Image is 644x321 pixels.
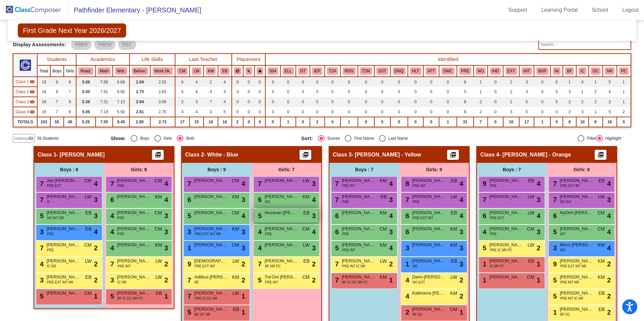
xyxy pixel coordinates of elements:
[150,117,175,127] td: 2.73
[76,54,129,65] th: Academics
[50,117,64,127] td: 55
[595,150,606,160] button: Print Students Details
[98,67,110,75] button: Math
[617,117,631,127] td: 5
[550,87,563,97] td: 0
[175,77,190,87] td: 6
[589,97,603,107] td: 2
[550,107,563,117] td: 0
[15,89,29,95] span: Class 2
[519,97,534,107] td: 5
[340,107,358,117] td: 0
[576,107,589,117] td: 3
[175,54,232,65] th: Last Teacher
[439,65,457,77] th: Saw Social Worker or Counselor in 2024-25 school year
[218,97,232,107] td: 4
[360,67,372,75] button: T2M
[340,77,358,87] td: 0
[408,65,424,77] th: Health Issues/Concerns
[343,67,356,75] button: RDG
[50,107,64,117] td: 7
[310,97,325,107] td: 0
[190,117,204,127] td: 15
[218,87,232,97] td: 3
[218,107,232,117] td: 5
[76,117,95,127] td: 5.25
[64,97,76,107] td: 9
[232,54,266,65] th: Placement
[617,77,631,87] td: 1
[534,107,550,117] td: 0
[576,97,589,107] td: 2
[50,97,64,107] td: 7
[220,67,229,75] button: EB
[190,65,204,77] th: Leslie White
[534,87,550,97] td: 0
[536,67,548,75] button: BSP
[519,65,534,77] th: Parent indicates internalizing behaviors
[232,97,244,107] td: 0
[503,107,519,117] td: 3
[538,39,631,50] input: Search...
[150,77,175,87] td: 2.50
[265,87,280,97] td: 0
[423,87,439,97] td: 0
[576,77,589,87] td: 4
[78,67,93,75] button: Read.
[605,67,614,75] button: NR
[519,87,534,97] td: 3
[586,5,613,15] a: School
[358,97,374,107] td: 0
[265,97,280,107] td: 0
[64,65,76,77] th: Girls
[519,77,534,87] td: 3
[534,97,550,107] td: 0
[64,117,76,127] td: 48
[325,117,340,127] td: 0
[474,117,488,127] td: 7
[534,117,550,127] td: 1
[488,87,503,97] td: 0
[76,97,95,107] td: 5.38
[490,67,501,75] button: IHD
[340,65,358,77] th: Reading Improvement (2B) at some point in the 2024-25 school year
[441,67,455,75] button: SWC
[129,77,150,87] td: 2.69
[255,107,266,117] td: 0
[177,67,187,75] button: CM
[255,65,266,77] th: Keep with teacher
[550,65,563,77] th: No Pre-K Information
[296,65,310,77] th: Gifted and Talented
[474,77,488,87] td: 1
[503,87,519,97] td: 2
[503,77,519,87] td: 2
[390,117,408,127] td: 0
[439,87,457,97] td: 0
[175,117,190,127] td: 17
[76,87,95,97] td: 5.50
[190,77,204,87] td: 4
[96,77,113,87] td: 7.88
[457,87,474,97] td: 5
[96,97,113,107] td: 7.31
[243,77,255,87] td: 0
[423,97,439,107] td: 0
[408,77,424,87] td: 0
[243,117,255,127] td: 0
[30,79,35,84] mat-icon: visibility
[358,107,374,117] td: 0
[565,67,574,75] button: BF
[325,97,340,107] td: 0
[617,65,631,77] th: Peer Conflict
[113,87,129,97] td: 6.50
[118,39,136,50] mat-chip: DEC
[283,67,294,75] button: ELL
[447,150,459,160] button: Print Students Details
[280,97,296,107] td: 0
[204,77,218,87] td: 2
[603,107,617,117] td: 5
[113,107,129,117] td: 5.50
[113,97,129,107] td: 7.13
[265,65,280,77] th: 504 Plan
[300,150,311,160] button: Print Students Details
